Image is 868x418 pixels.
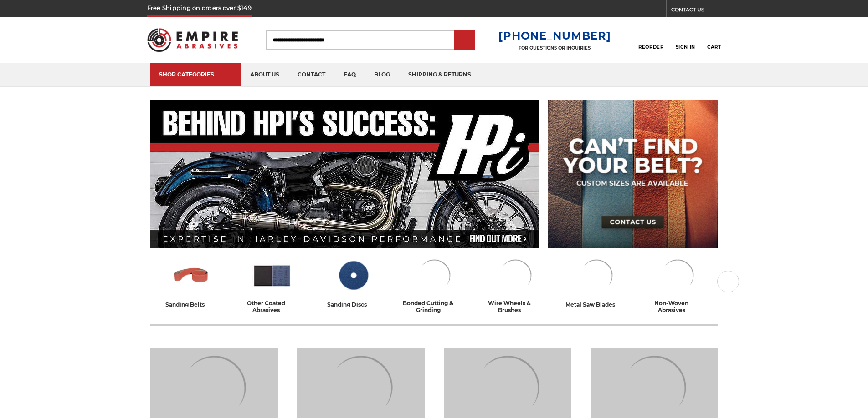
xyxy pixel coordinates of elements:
[154,256,228,309] a: sanding belts
[316,256,390,309] a: sanding discs
[498,29,611,42] a: [PHONE_NUMBER]
[671,5,721,17] a: CONTACT US
[171,256,211,295] img: Sanding Belts
[235,256,309,313] a: other coated abrasives
[165,300,216,309] div: sanding belts
[565,300,627,309] div: metal saw blades
[333,256,373,295] img: Sanding Discs
[147,22,238,58] img: Empire Abrasives
[548,100,718,248] img: promo banner for custom belts.
[641,300,714,313] div: non-woven abrasives
[707,30,721,50] a: Cart
[707,44,721,50] span: Cart
[397,256,471,313] a: bonded cutting & grinding
[657,256,698,295] img: Non-woven Abrasives
[495,256,535,295] img: Wire Wheels & Brushes
[498,45,611,51] p: FOR QUESTIONS OR INQUIRIES
[235,300,309,313] div: other coated abrasives
[638,44,663,50] span: Reorder
[576,256,616,295] img: Metal Saw Blades
[560,256,633,309] a: metal saw blades
[252,256,292,295] img: Other Coated Abrasives
[478,300,552,313] div: wire wheels & brushes
[638,30,663,50] a: Reorder
[641,256,714,313] a: non-woven abrasives
[717,271,739,292] button: Next
[397,300,471,313] div: bonded cutting & grinding
[288,63,334,86] a: contact
[150,100,539,248] img: Banner for an interview featuring Horsepower Inc who makes Harley performance upgrades featured o...
[365,63,399,86] a: blog
[399,63,480,86] a: shipping & returns
[241,63,288,86] a: about us
[159,71,232,78] div: SHOP CATEGORIES
[334,63,365,86] a: faq
[478,256,552,313] a: wire wheels & brushes
[414,256,454,295] img: Bonded Cutting & Grinding
[327,300,379,309] div: sanding discs
[676,44,695,50] span: Sign In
